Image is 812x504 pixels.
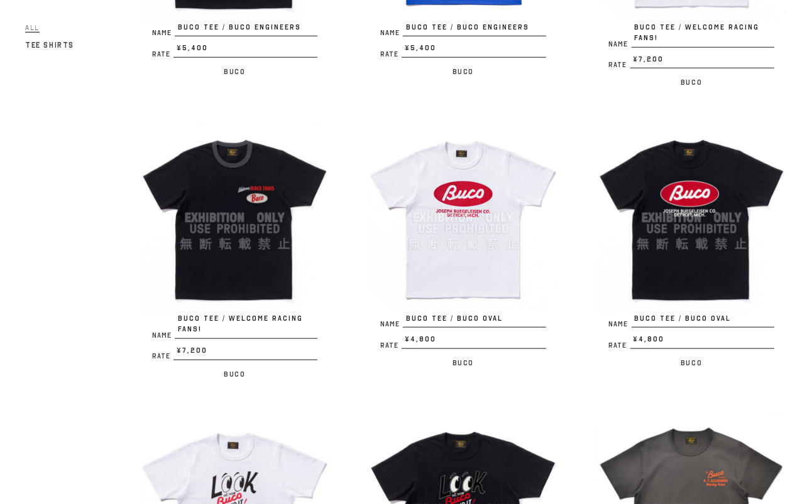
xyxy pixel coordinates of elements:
span: Rate [152,353,173,360]
img: BUCO TEE / WELCOME RACING FANS! [140,122,330,313]
a: Tee Shirts [25,38,74,53]
span: BUCO TEE / BUCO ENGINEERS [403,22,546,37]
span: BUCO TEE / BUCO OVAL [403,313,546,328]
span: Rate [609,62,630,68]
span: ¥5,400 [173,43,317,58]
a: BUCO TEE / BUCO OVAL NameBUCO TEE / BUCO OVAL Rate¥4,800 Buco [596,122,787,370]
span: ¥7,200 [630,54,774,69]
span: Rate [380,51,402,58]
span: BUCO TEE / BUCO ENGINEERS [175,22,317,37]
img: BUCO TEE / BUCO OVAL [368,122,558,313]
p: Buco [140,64,330,79]
span: Rate [609,342,630,349]
span: Rate [380,342,402,349]
span: ¥4,800 [402,334,546,349]
span: ¥5,400 [402,43,546,58]
span: All [25,23,40,33]
span: Name [152,29,175,36]
a: All [25,20,40,35]
img: BUCO TEE / BUCO OVAL [596,122,787,313]
p: Buco [368,64,558,79]
span: Name [609,41,632,48]
span: ¥4,800 [630,334,774,349]
span: BUCO TEE / WELCOME RACING FANS! [632,22,774,48]
p: Buco [368,355,558,370]
a: BUCO TEE / WELCOME RACING FANS! NameBUCO TEE / WELCOME RACING FANS! Rate¥7,200 Buco [140,122,330,381]
span: BUCO TEE / BUCO OVAL [632,313,774,328]
p: Buco [596,355,787,370]
span: Name [609,321,632,328]
span: Name [380,29,403,36]
span: Tee Shirts [25,41,74,50]
span: BUCO TEE / WELCOME RACING FANS! [175,313,317,339]
a: BUCO TEE / BUCO OVAL NameBUCO TEE / BUCO OVAL Rate¥4,800 Buco [368,122,558,370]
span: Name [380,321,403,328]
span: Rate [152,51,173,58]
p: Buco [140,367,330,382]
span: ¥7,200 [173,345,317,360]
p: Buco [596,75,787,90]
span: Name [152,332,175,339]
